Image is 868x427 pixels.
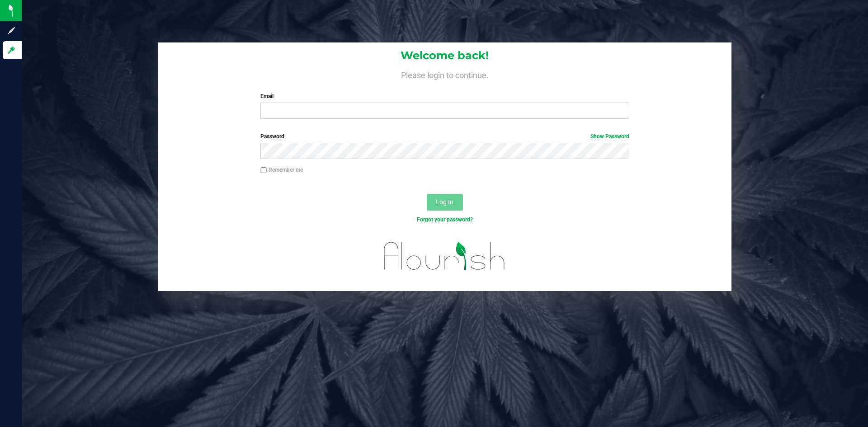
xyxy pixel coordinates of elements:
[158,69,731,80] h4: Please login to continue.
[7,46,16,55] inline-svg: Log in
[417,216,473,223] a: Forgot your password?
[260,92,629,100] label: Email
[427,194,463,211] button: Log In
[158,50,731,61] h1: Welcome back!
[260,167,267,174] input: Remember me
[436,198,453,206] span: Log In
[590,133,629,140] a: Show Password
[373,233,516,279] img: flourish_logo.svg
[260,133,284,140] span: Password
[7,26,16,35] inline-svg: Sign up
[260,166,303,174] label: Remember me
